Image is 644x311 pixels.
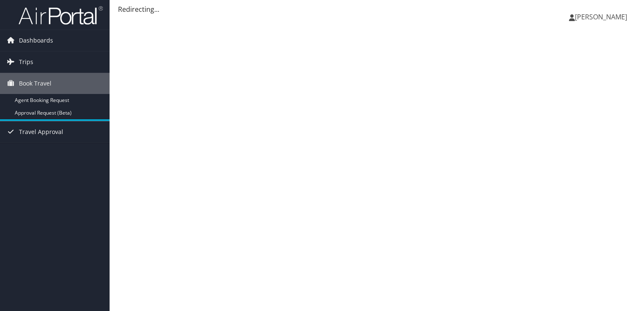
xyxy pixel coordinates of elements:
span: [PERSON_NAME] [575,12,627,21]
span: Travel Approval [19,121,63,142]
div: Redirecting... [118,4,636,14]
span: Dashboards [19,30,53,51]
span: Book Travel [19,73,51,94]
span: Trips [19,51,33,72]
img: airportal-logo.png [19,5,103,25]
a: [PERSON_NAME] [569,4,636,29]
